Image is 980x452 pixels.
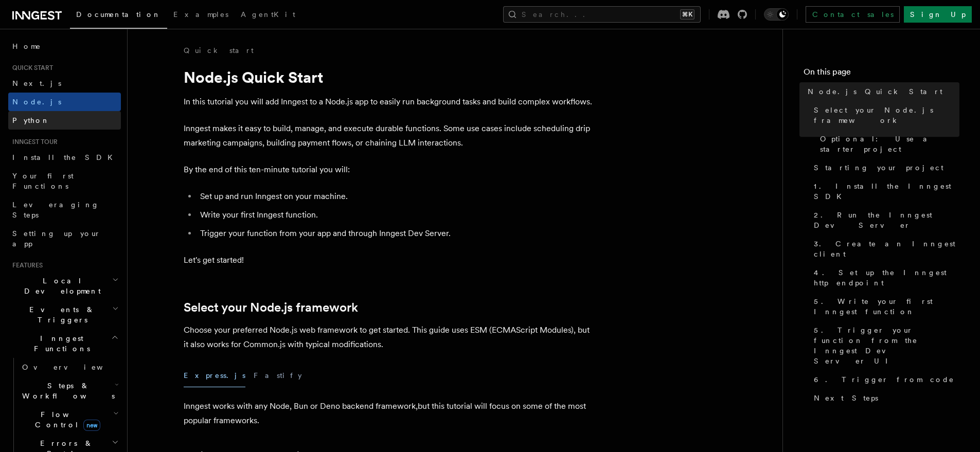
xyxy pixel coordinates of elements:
[810,206,959,234] a: 2. Run the Inngest Dev Server
[8,304,112,325] span: Events & Triggers
[8,167,121,195] a: Your first Functions
[12,98,61,106] span: Node.js
[814,267,959,288] span: 4. Set up the Inngest http endpoint
[8,329,121,358] button: Inngest Functions
[197,208,595,222] li: Write your first Inngest function.
[814,239,959,259] span: 3. Create an Inngest client
[83,420,100,431] span: new
[197,189,595,204] li: Set up and run Inngest on your machine.
[806,6,900,23] a: Contact sales
[810,263,959,292] a: 4. Set up the Inngest http endpoint
[814,393,878,403] span: Next Steps
[8,37,121,56] a: Home
[764,8,789,21] button: Toggle dark mode
[810,158,959,177] a: Starting your project
[8,148,121,167] a: Install the SDK
[184,45,254,56] a: Quick start
[184,300,358,315] a: Select your Node.js framework
[810,177,959,206] a: 1. Install the Inngest SDK
[184,162,595,177] p: By the end of this ten-minute tutorial you will:
[904,6,972,23] a: Sign Up
[816,130,959,158] a: Optional: Use a starter project
[12,201,99,219] span: Leveraging Steps
[820,134,959,154] span: Optional: Use a starter project
[12,116,50,124] span: Python
[810,370,959,389] a: 6. Trigger from code
[8,93,121,111] a: Node.js
[810,389,959,407] a: Next Steps
[8,74,121,93] a: Next.js
[814,162,943,173] span: Starting your project
[12,229,101,248] span: Setting up your app
[8,272,121,300] button: Local Development
[810,321,959,370] a: 5. Trigger your function from the Inngest Dev Server UI
[810,101,959,130] a: Select your Node.js framework
[254,364,302,387] button: Fastify
[12,41,41,51] span: Home
[184,323,595,352] p: Choose your preferred Node.js web framework to get started. This guide uses ESM (ECMAScript Modul...
[8,261,43,269] span: Features
[814,325,959,366] span: 5. Trigger your function from the Inngest Dev Server UI
[18,376,121,405] button: Steps & Workflows
[18,381,115,401] span: Steps & Workflows
[8,111,121,130] a: Python
[810,234,959,263] a: 3. Create an Inngest client
[503,6,701,23] button: Search...⌘K
[804,82,959,101] a: Node.js Quick Start
[184,95,595,109] p: In this tutorial you will add Inngest to a Node.js app to easily run background tasks and build c...
[70,3,167,29] a: Documentation
[18,409,113,430] span: Flow Control
[8,64,53,72] span: Quick start
[814,296,959,317] span: 5. Write your first Inngest function
[235,3,301,28] a: AgentKit
[18,358,121,376] a: Overview
[814,181,959,202] span: 1. Install the Inngest SDK
[804,66,959,82] h4: On this page
[12,172,74,190] span: Your first Functions
[167,3,235,28] a: Examples
[8,195,121,224] a: Leveraging Steps
[814,374,954,385] span: 6. Trigger from code
[8,276,112,296] span: Local Development
[8,333,111,354] span: Inngest Functions
[241,10,295,19] span: AgentKit
[18,405,121,434] button: Flow Controlnew
[76,10,161,19] span: Documentation
[184,121,595,150] p: Inngest makes it easy to build, manage, and execute durable functions. Some use cases include sch...
[184,399,595,428] p: Inngest works with any Node, Bun or Deno backend framework,but this tutorial will focus on some o...
[22,363,128,371] span: Overview
[173,10,228,19] span: Examples
[8,138,58,146] span: Inngest tour
[197,226,595,241] li: Trigger your function from your app and through Inngest Dev Server.
[810,292,959,321] a: 5. Write your first Inngest function
[814,210,959,230] span: 2. Run the Inngest Dev Server
[680,9,694,20] kbd: ⌘K
[8,300,121,329] button: Events & Triggers
[814,105,959,125] span: Select your Node.js framework
[12,79,61,87] span: Next.js
[8,224,121,253] a: Setting up your app
[184,68,595,86] h1: Node.js Quick Start
[184,364,245,387] button: Express.js
[808,86,942,97] span: Node.js Quick Start
[12,153,119,161] span: Install the SDK
[184,253,595,267] p: Let's get started!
